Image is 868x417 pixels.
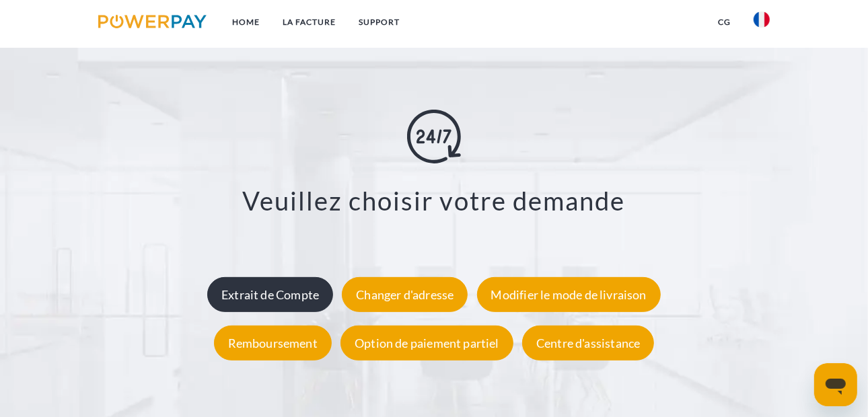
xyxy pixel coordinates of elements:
[342,277,468,312] div: Changer d'adresse
[754,11,770,28] img: fr
[61,185,808,217] h3: Veuillez choisir votre demande
[98,15,207,28] img: logo-powerpay.svg
[477,277,661,312] div: Modifier le mode de livraison
[214,326,332,361] div: Remboursement
[204,287,336,302] a: Extrait de Compte
[522,326,654,361] div: Centre d'assistance
[474,287,664,302] a: Modifier le mode de livraison
[340,326,513,361] div: Option de paiement partiel
[519,336,657,350] a: Centre d'assistance
[707,10,742,34] a: CG
[814,363,857,406] iframe: Bouton de lancement de la fenêtre de messagerie
[347,10,411,34] a: Support
[407,110,461,163] img: online-shopping.svg
[337,336,517,350] a: Option de paiement partiel
[211,336,335,350] a: Remboursement
[338,287,471,302] a: Changer d'adresse
[207,277,333,312] div: Extrait de Compte
[271,10,347,34] a: LA FACTURE
[221,10,271,34] a: Home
